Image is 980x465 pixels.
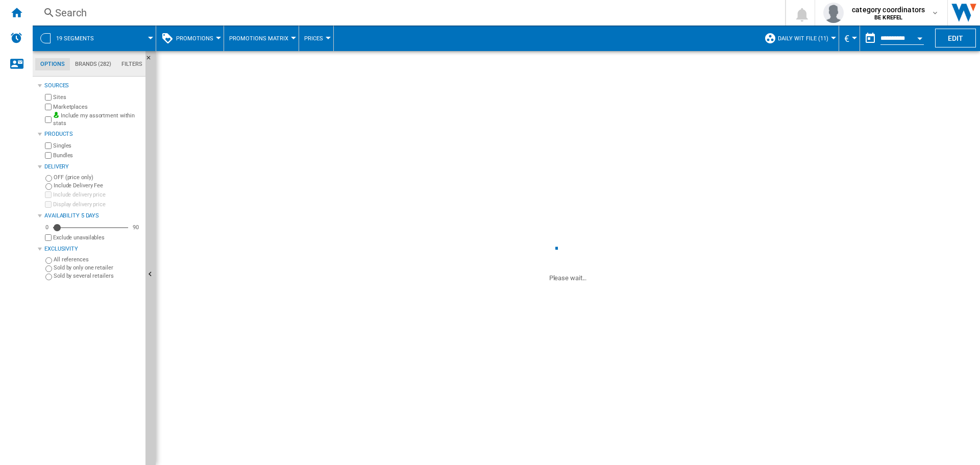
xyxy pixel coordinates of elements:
div: Products [44,130,141,138]
label: Display delivery price [53,201,141,208]
button: Edit [935,29,976,47]
b: BE KREFEL [874,14,902,21]
input: All references [45,257,52,264]
input: Include my assortment within stats [45,113,52,126]
label: OFF (price only) [54,174,141,181]
input: Sold by several retailers [45,274,52,280]
button: Open calendar [911,28,929,46]
button: 19 segments [56,26,104,51]
input: Include delivery price [45,191,52,198]
label: All references [54,256,141,263]
span: 19 segments [56,35,94,42]
input: Sites [45,94,52,101]
span: Daily WIT File (11) [778,35,828,42]
button: Promotions Matrix [229,26,293,51]
ng-transclude: Please wait... [549,274,587,282]
img: mysite-bg-18x18.png [53,112,59,118]
md-menu: Currency [839,26,860,51]
div: 0 [43,224,51,231]
div: Daily WIT File (11) [764,26,834,51]
img: profile.jpg [823,3,844,23]
input: Include Delivery Fee [45,183,52,190]
label: Exclude unavailables [53,234,141,241]
md-tab-item: Brands (282) [70,58,116,70]
label: Bundles [53,152,141,159]
div: 90 [130,224,141,231]
label: Singles [53,142,141,150]
input: Display delivery price [45,234,52,241]
button: Daily WIT File (11) [778,26,834,51]
label: Include delivery price [53,191,141,199]
label: Include Delivery Fee [54,182,141,189]
input: Bundles [45,152,52,159]
md-tab-item: Options [35,58,70,70]
div: Delivery [44,163,141,171]
button: € [844,26,854,51]
label: Include my assortment within stats [53,112,141,128]
input: Display delivery price [45,201,52,208]
md-slider: Availability [53,223,128,233]
span: category coordinators [852,5,925,15]
div: Search [55,6,758,20]
label: Sold by only one retailer [54,264,141,272]
div: Exclusivity [44,245,141,253]
div: Sources [44,82,141,90]
img: alerts-logo.svg [10,32,22,44]
input: Singles [45,142,52,149]
span: Promotions [176,35,213,42]
label: Sites [53,93,141,101]
label: Marketplaces [53,103,141,111]
button: Promotions [176,26,218,51]
div: Promotions [161,26,218,51]
label: Sold by several retailers [54,272,141,280]
input: Marketplaces [45,104,52,110]
input: Sold by only one retailer [45,265,52,272]
span: Promotions Matrix [229,35,288,42]
input: OFF (price only) [45,175,52,182]
button: md-calendar [860,28,880,48]
md-tab-item: Filters [116,58,148,70]
span: € [844,33,849,44]
div: 19 segments [38,26,151,51]
button: Hide [145,51,158,69]
button: Prices [304,26,328,51]
span: Prices [304,35,323,42]
div: Availability 5 Days [44,212,141,220]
